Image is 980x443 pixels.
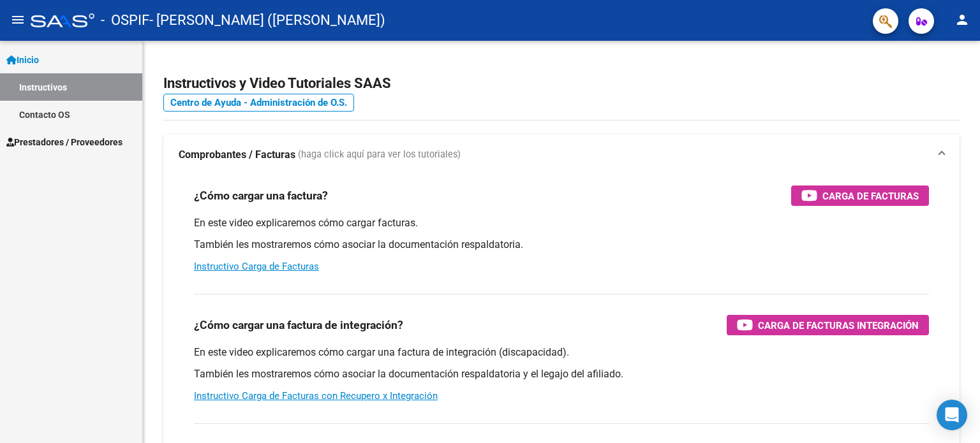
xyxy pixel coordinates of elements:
mat-icon: person [954,12,970,27]
a: Instructivo Carga de Facturas [194,261,319,272]
p: En este video explicaremos cómo cargar una factura de integración (discapacidad). [194,345,929,359]
span: (haga click aquí para ver los tutoriales) [298,148,461,162]
a: Instructivo Carga de Facturas con Recupero x Integración [194,390,438,402]
span: Carga de Facturas [822,188,919,204]
p: También les mostraremos cómo asociar la documentación respaldatoria y el legajo del afiliado. [194,367,929,381]
h3: ¿Cómo cargar una factura? [194,187,328,205]
mat-expansion-panel-header: Comprobantes / Facturas (haga click aquí para ver los tutoriales) [163,134,960,175]
button: Carga de Facturas Integración [727,315,929,335]
span: Carga de Facturas Integración [758,317,919,333]
h3: ¿Cómo cargar una factura de integración? [194,316,403,334]
mat-icon: menu [10,12,26,27]
p: También les mostraremos cómo asociar la documentación respaldatoria. [194,238,929,252]
span: - [PERSON_NAME] ([PERSON_NAME]) [149,6,385,34]
span: - OSPIF [101,6,149,34]
button: Carga de Facturas [791,185,929,206]
span: Inicio [6,53,39,67]
p: En este video explicaremos cómo cargar facturas. [194,216,929,230]
strong: Comprobantes / Facturas [179,148,295,162]
h2: Instructivos y Video Tutoriales SAAS [163,71,960,96]
span: Prestadores / Proveedores [6,135,122,149]
div: Open Intercom Messenger [937,400,967,430]
a: Centro de Ayuda - Administración de O.S. [163,94,354,112]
